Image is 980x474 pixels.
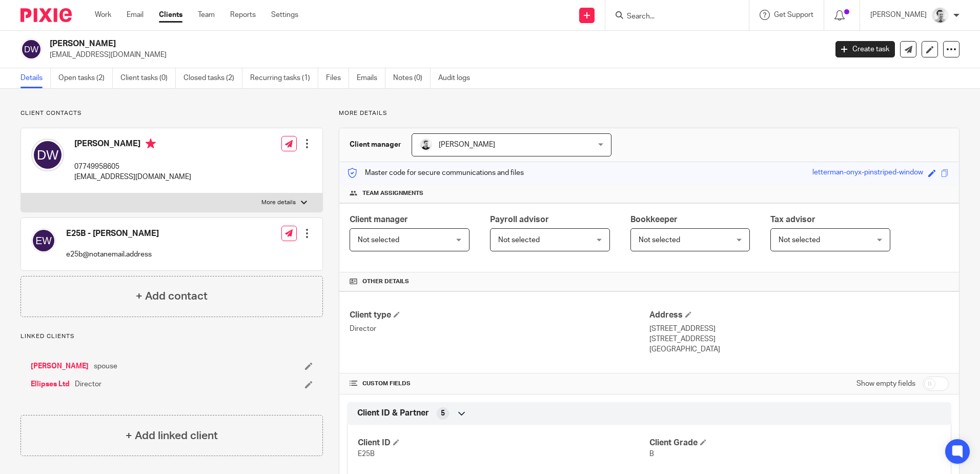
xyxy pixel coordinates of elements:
span: Director [75,379,101,389]
h4: E25B - [PERSON_NAME] [66,228,159,239]
img: Pixie [21,8,72,22]
p: Director [350,324,649,334]
span: Tax advisor [770,215,815,224]
p: Master code for secure communications and files [347,168,524,178]
a: Work [95,10,111,20]
a: Open tasks (2) [58,68,113,88]
a: Emails [357,68,385,88]
a: Client tasks (0) [120,68,176,88]
a: Email [127,10,144,20]
div: letterman-onyx-pinstriped-window [812,167,923,179]
a: Team [198,10,215,20]
p: Linked clients [21,332,323,341]
h3: Client manager [350,140,401,150]
p: 07749958605 [74,162,191,172]
p: [STREET_ADDRESS] [649,334,949,344]
a: Closed tasks (2) [183,68,242,88]
input: Search [626,12,718,22]
span: Client ID & Partner [357,408,429,419]
a: Settings [271,10,298,20]
p: e25b@notanemail.address [66,249,159,260]
i: Primary [146,139,156,149]
img: svg%3E [31,228,56,253]
h4: + Add contact [136,288,208,304]
span: Other details [362,278,409,286]
p: More details [261,199,296,207]
p: [PERSON_NAME] [870,10,927,20]
a: Notes (0) [393,68,431,88]
span: [PERSON_NAME] [439,141,495,148]
img: svg%3E [31,139,64,171]
span: B [649,450,654,458]
a: Audit logs [438,68,478,88]
p: [EMAIL_ADDRESS][DOMAIN_NAME] [74,172,191,182]
label: Show empty fields [856,379,915,389]
a: Create task [835,41,895,57]
p: Client contacts [21,109,323,117]
a: Files [326,68,349,88]
h4: Address [649,310,949,321]
span: Team assignments [362,189,423,197]
h4: Client Grade [649,438,941,448]
h2: [PERSON_NAME] [50,38,666,49]
a: Reports [230,10,256,20]
h4: + Add linked client [126,428,218,444]
a: [PERSON_NAME] [31,361,89,371]
img: Dave_2025.jpg [420,139,432,151]
span: Bookkeeper [630,215,678,224]
span: E25B [358,450,375,458]
a: Clients [159,10,182,20]
a: Ellipses Ltd [31,379,70,389]
span: 5 [441,408,445,419]
a: Details [21,68,51,88]
span: spouse [94,361,117,371]
h4: CUSTOM FIELDS [350,380,649,388]
span: Get Support [774,11,813,18]
p: More details [339,109,959,117]
a: Recurring tasks (1) [250,68,318,88]
span: Not selected [779,236,820,244]
p: [EMAIL_ADDRESS][DOMAIN_NAME] [50,50,820,60]
span: Not selected [639,236,680,244]
span: Payroll advisor [490,215,549,224]
p: [GEOGRAPHIC_DATA] [649,344,949,354]
h4: Client type [350,310,649,321]
img: svg%3E [21,38,42,60]
span: Client manager [350,215,408,224]
h4: Client ID [358,438,649,448]
h4: [PERSON_NAME] [74,139,191,151]
span: Not selected [498,236,540,244]
img: Andy_2025.jpg [932,7,948,24]
p: [STREET_ADDRESS] [649,324,949,334]
span: Not selected [358,236,399,244]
